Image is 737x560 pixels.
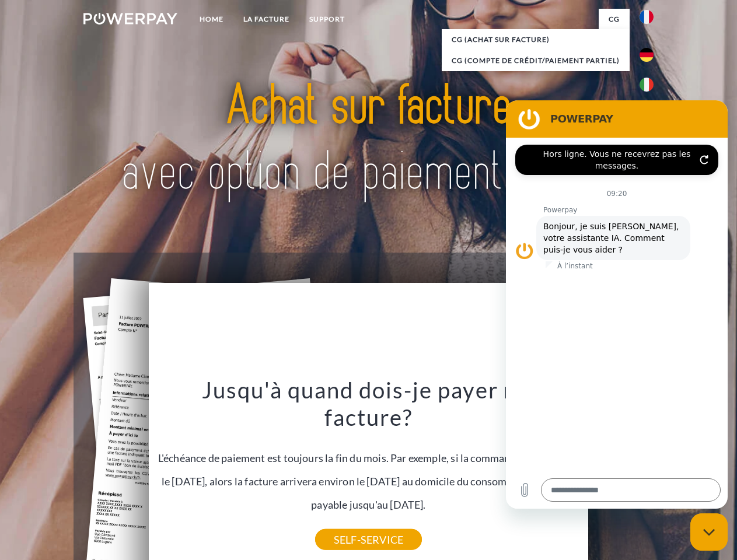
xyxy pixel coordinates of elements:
[640,48,654,62] img: de
[315,529,422,550] a: SELF-SERVICE
[111,56,626,223] img: title-powerpay_fr.svg
[442,29,630,50] a: CG (achat sur facture)
[599,9,630,30] a: CG
[156,376,582,540] div: L'échéance de paiement est toujours la fin du mois. Par exemple, si la commande a été passée le [...
[442,50,630,71] a: CG (Compte de crédit/paiement partiel)
[640,10,654,24] img: fr
[190,9,233,30] a: Home
[156,376,582,432] h3: Jusqu'à quand dois-je payer ma facture?
[233,9,299,30] a: LA FACTURE
[640,78,654,92] img: it
[690,513,728,551] iframe: Bouton de lancement de la fenêtre de messagerie, conversation en cours
[83,13,177,24] img: logo-powerpay-white.svg
[299,9,355,30] a: Support
[506,100,728,509] iframe: Fenêtre de messagerie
